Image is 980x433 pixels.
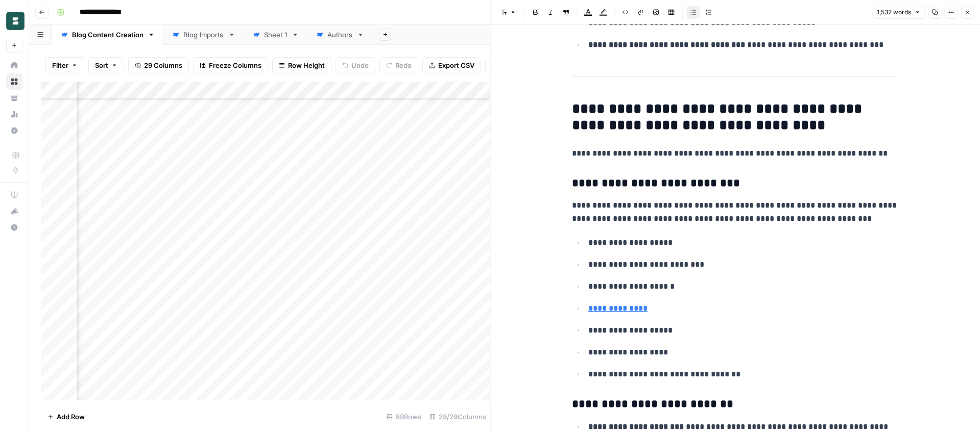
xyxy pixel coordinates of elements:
[6,187,22,203] a: AirOps Academy
[88,57,124,73] button: Sort
[307,24,373,45] a: Authors
[6,90,22,106] a: Your Data
[45,57,84,73] button: Filter
[193,57,268,73] button: Freeze Columns
[183,30,224,40] div: Blog Imports
[7,203,22,219] div: What's new?
[95,60,108,70] span: Sort
[209,60,261,70] span: Freeze Columns
[383,409,425,425] div: 89 Rows
[395,60,412,70] span: Redo
[872,6,925,19] button: 1,532 words
[272,57,331,73] button: Row Height
[52,24,163,45] a: Blog Content Creation
[72,30,144,40] div: Blog Content Creation
[6,106,22,122] a: Usage
[6,12,25,30] img: Borderless Logo
[327,30,353,40] div: Authors
[128,57,189,73] button: 29 Columns
[264,30,288,40] div: Sheet 1
[288,60,325,70] span: Row Height
[41,409,91,425] button: Add Row
[52,60,68,70] span: Filter
[244,24,307,45] a: Sheet 1
[6,122,22,139] a: Settings
[6,73,22,90] a: Browse
[877,8,911,17] span: 1,532 words
[6,57,22,73] a: Home
[6,203,22,219] button: What's new?
[425,409,490,425] div: 29/29 Columns
[379,57,418,73] button: Redo
[422,57,481,73] button: Export CSV
[6,8,22,34] button: Workspace: Borderless
[6,219,22,236] button: Help + Support
[144,60,182,70] span: 29 Columns
[351,60,369,70] span: Undo
[438,60,474,70] span: Export CSV
[57,412,85,422] span: Add Row
[336,57,375,73] button: Undo
[163,24,244,45] a: Blog Imports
